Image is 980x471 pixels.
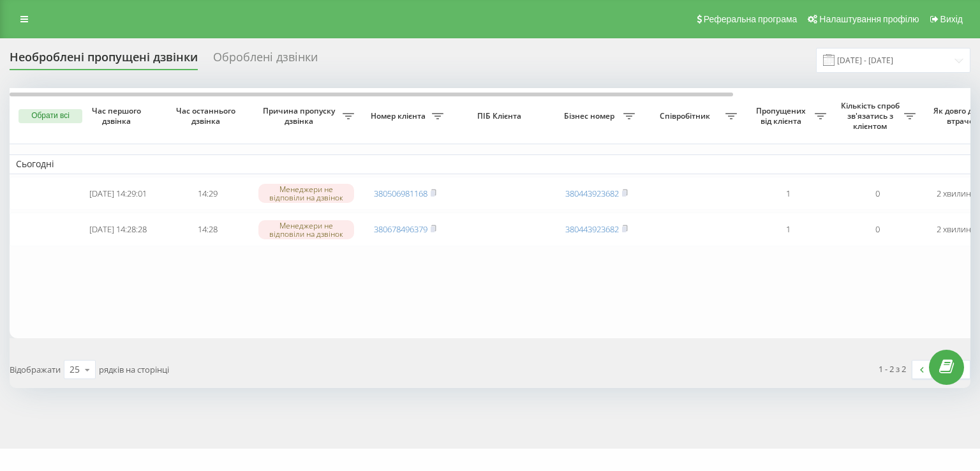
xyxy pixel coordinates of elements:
button: Обрати всі [19,109,82,123]
a: 380506981168 [374,188,427,199]
span: Бізнес номер [558,111,623,121]
td: 1 [743,177,833,211]
td: 14:29 [163,177,252,211]
span: Відображати [10,364,61,375]
span: Пропущених від клієнта [750,106,815,126]
td: 14:28 [163,213,252,246]
span: ПІБ Клієнта [461,111,541,121]
td: [DATE] 14:29:01 [73,177,163,211]
div: 1 - 2 з 2 [879,363,906,375]
span: Причина пропуску дзвінка [258,106,343,126]
div: Оброблені дзвінки [213,50,318,70]
td: 1 [743,213,833,246]
span: Налаштування профілю [819,14,919,24]
div: 25 [70,363,80,376]
span: Кількість спроб зв'язатись з клієнтом [839,101,904,131]
span: Час останнього дзвінка [173,106,242,126]
span: Вихід [940,14,963,24]
td: 0 [833,213,922,246]
td: 0 [833,177,922,211]
span: Час першого дзвінка [84,106,152,126]
div: Менеджери не відповіли на дзвінок [258,220,354,239]
span: Номер клієнта [367,111,432,121]
span: Реферальна програма [704,14,798,24]
a: 380443923682 [565,188,619,199]
div: Необроблені пропущені дзвінки [10,50,198,70]
span: рядків на сторінці [99,364,169,375]
div: Менеджери не відповіли на дзвінок [258,184,354,203]
a: 380678496379 [374,223,427,235]
span: Співробітник [648,111,725,121]
td: [DATE] 14:28:28 [73,213,163,246]
a: 380443923682 [565,223,619,235]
